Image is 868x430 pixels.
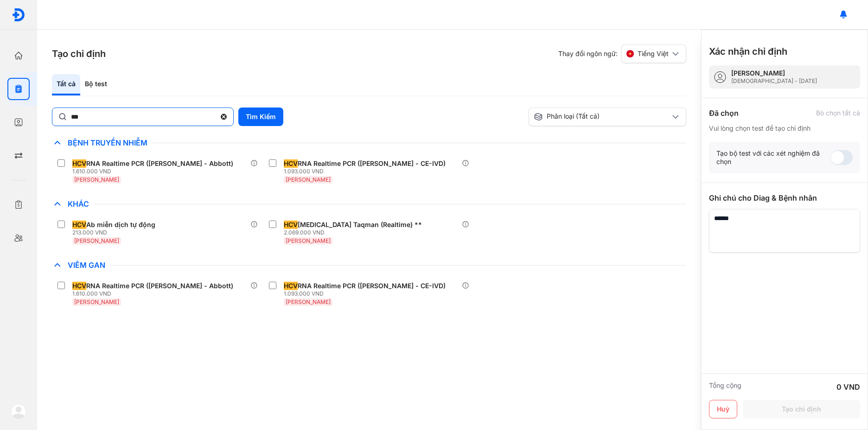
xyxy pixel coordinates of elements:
[284,290,449,297] div: 1.093.000 VND
[72,290,237,297] div: 1.610.000 VND
[286,298,331,305] span: [PERSON_NAME]
[709,400,737,418] button: Huỷ
[709,381,741,392] div: Tổng cộng
[72,159,86,168] span: HCV
[286,237,331,244] span: [PERSON_NAME]
[284,282,298,290] span: HCV
[709,107,739,119] div: Đã chọn
[238,107,283,126] button: Tìm Kiếm
[638,50,669,58] span: Tiếng Việt
[709,192,860,203] div: Ghi chú cho Diag & Bệnh nhân
[72,221,86,229] span: HCV
[72,282,86,290] span: HCV
[72,168,237,175] div: 1.610.000 VND
[72,229,159,236] div: 213.000 VND
[709,45,787,58] h3: Xác nhận chỉ định
[534,112,670,121] div: Phân loại (Tất cả)
[63,260,110,270] span: Viêm Gan
[52,47,106,60] h3: Tạo chỉ định
[284,159,298,168] span: HCV
[286,176,331,183] span: [PERSON_NAME]
[74,176,119,183] span: [PERSON_NAME]
[63,138,152,147] span: Bệnh Truyền Nhiễm
[74,237,119,244] span: [PERSON_NAME]
[716,149,830,166] div: Tạo bộ test với các xét nghiệm đã chọn
[72,221,155,229] div: Ab miễn dịch tự động
[558,44,686,63] div: Thay đổi ngôn ngữ:
[816,109,860,117] div: Bỏ chọn tất cả
[12,8,26,22] img: logo
[284,168,449,175] div: 1.093.000 VND
[284,229,426,236] div: 2.069.000 VND
[80,74,112,95] div: Bộ test
[52,74,80,95] div: Tất cả
[836,381,860,392] div: 0 VND
[74,298,119,305] span: [PERSON_NAME]
[63,199,94,209] span: Khác
[72,282,233,290] div: RNA Realtime PCR ([PERSON_NAME] - Abbott)
[11,404,26,419] img: logo
[731,69,817,77] div: [PERSON_NAME]
[284,221,422,229] div: [MEDICAL_DATA] Taqman (Realtime) **
[284,221,298,229] span: HCV
[709,124,860,133] div: Vui lòng chọn test để tạo chỉ định
[743,400,860,418] button: Tạo chỉ định
[284,159,446,168] div: RNA Realtime PCR ([PERSON_NAME] - CE-IVD)
[731,77,817,85] div: [DEMOGRAPHIC_DATA] - [DATE]
[284,282,446,290] div: RNA Realtime PCR ([PERSON_NAME] - CE-IVD)
[72,159,233,168] div: RNA Realtime PCR ([PERSON_NAME] - Abbott)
